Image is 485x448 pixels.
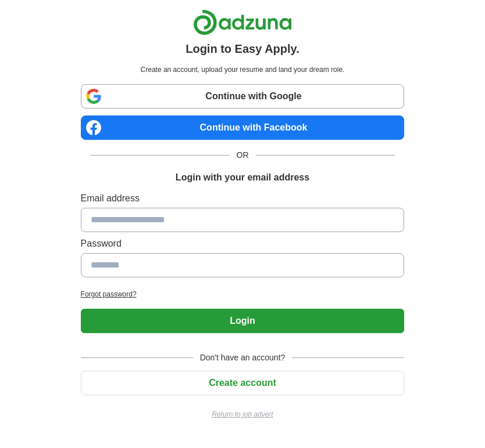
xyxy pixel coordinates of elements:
[81,115,405,140] a: Continue with Facebook
[81,409,405,420] a: Return to job advert
[193,352,293,364] span: Don't have an account?
[81,371,405,395] button: Create account
[230,149,256,161] span: OR
[176,171,309,185] h1: Login with your email address
[81,289,405,299] a: Forgot password?
[81,378,405,388] a: Create account
[81,84,405,109] a: Continue with Google
[81,237,405,251] label: Password
[193,9,292,35] img: Adzuna logo
[83,64,402,75] p: Create an account, upload your resume and land your dream role.
[81,192,405,205] label: Email address
[186,40,299,57] h1: Login to Easy Apply.
[81,309,405,333] button: Login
